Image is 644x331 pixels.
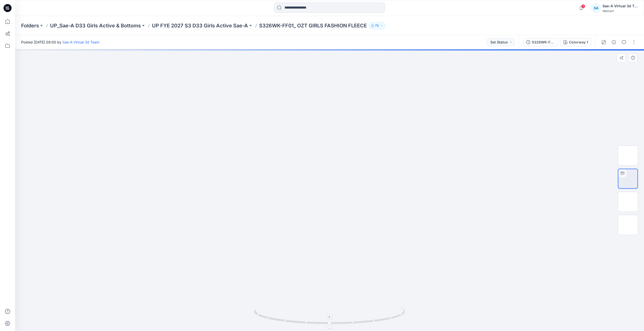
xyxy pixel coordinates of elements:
[602,3,638,9] div: Sae-A Virtual 3d Team
[259,22,367,29] p: S326WK-FF01_ OZT GIRLS FASHION FLEECE
[560,38,591,46] button: Colorway 1
[62,40,99,44] a: Sae-A Virtual 3d Team
[21,22,39,29] a: Folders
[369,22,385,29] button: 73
[532,39,555,45] div: S326WK-FF01_SOFT SILVER
[21,39,99,45] span: Posted [DATE] 09:00 by
[152,22,248,29] a: UP FYE 2027 S3 D33 Girls Active Sae-A
[610,38,618,46] button: Details
[375,23,379,28] p: 73
[591,4,600,13] div: SA
[581,4,585,8] span: 1
[602,9,638,13] div: Walmart
[50,22,141,29] a: UP_Sae-A D33 Girls Active & Bottoms
[569,39,588,45] div: Colorway 1
[523,38,558,46] button: S326WK-FF01_SOFT SILVER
